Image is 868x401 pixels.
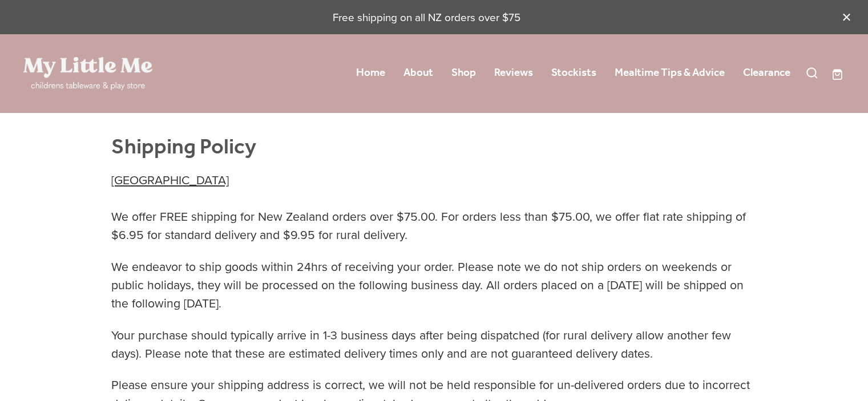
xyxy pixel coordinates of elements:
[494,63,533,83] a: Reviews
[551,63,596,83] a: Stockists
[111,135,757,161] h2: Shipping Policy
[451,63,476,83] a: Shop
[111,257,757,326] p: We endeavor to ship goods within 24hrs of receiving your order. Please note we do not ship orders...
[403,63,433,83] a: About
[111,326,757,376] p: Your purchase should typically arrive in 1-3 business days after being dispatched (for rural deli...
[111,171,229,188] u: [GEOGRAPHIC_DATA]
[356,63,385,83] a: Home
[23,10,830,25] p: Free shipping on all NZ orders over $75
[615,63,725,83] a: Mealtime Tips & Advice
[111,171,757,257] p: We offer FREE shipping for New Zealand orders over $75.00. For orders less than $75.00, we offer ...
[23,57,188,90] a: My Little Me Ltd homepage
[743,63,790,83] a: Clearance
